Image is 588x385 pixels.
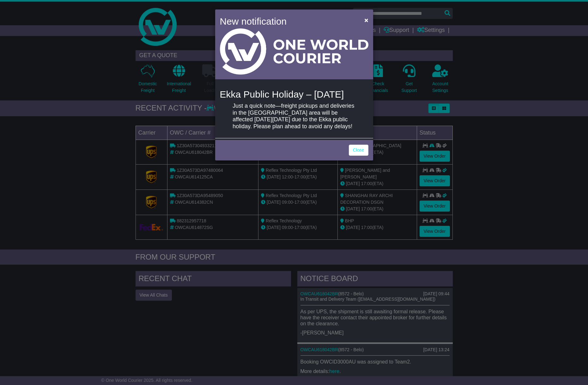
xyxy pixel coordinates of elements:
a: Close [349,145,368,156]
h4: Ekka Public Holiday – [DATE] [220,89,368,99]
img: Light [220,28,368,75]
span: × [364,16,368,24]
p: Just a quick note—freight pickups and deliveries in the [GEOGRAPHIC_DATA] area will be affected [... [233,103,355,130]
button: Close [361,14,371,27]
h4: New notification [220,14,355,28]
